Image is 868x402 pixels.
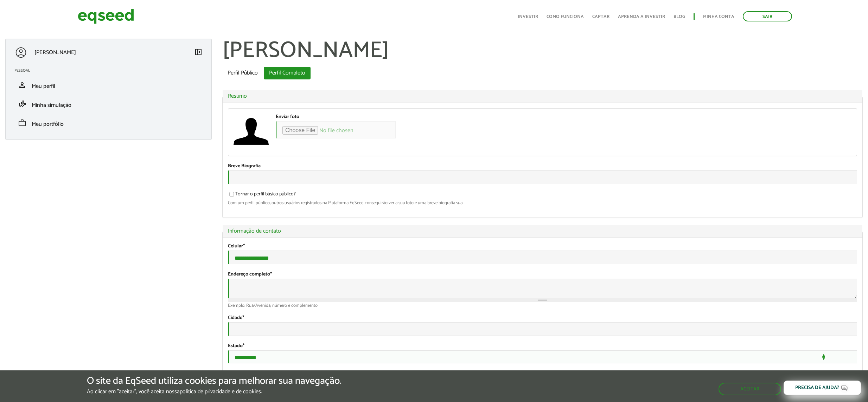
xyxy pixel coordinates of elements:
a: Colapsar menu [194,48,203,58]
label: Breve Biografia [228,164,261,169]
label: Tornar o perfil básico público? [228,192,296,199]
a: Minha conta [703,14,734,19]
a: Ver perfil do usuário. [234,114,269,149]
span: left_panel_close [194,48,203,56]
li: Minha simulação [9,95,208,114]
a: Como funciona [547,14,584,19]
h5: O site da EqSeed utiliza cookies para melhorar sua navegação. [87,376,342,387]
span: Este campo é obrigatório. [243,342,244,350]
span: finance_mode [18,100,26,108]
a: Perfil Público [222,67,263,79]
label: Cidade [228,316,244,320]
a: Captar [592,14,609,19]
h1: [PERSON_NAME] [222,39,863,63]
input: Tornar o perfil básico público? [225,192,238,196]
img: EqSeed [78,7,134,26]
li: Meu perfil [9,76,208,95]
label: Estado [228,344,244,349]
li: Meu portfólio [9,114,208,132]
span: Este campo é obrigatório. [270,270,272,278]
div: Com um perfil público, outros usuários registrados na Plataforma EqSeed conseguirão ver a sua fot... [228,201,857,205]
label: Celular [228,244,245,249]
a: Informação de contato [228,228,857,234]
span: Meu perfil [32,82,55,91]
p: [PERSON_NAME] [34,49,76,56]
img: Foto de Rafaela da Cunha Amaral [234,114,269,149]
a: política de privacidade e de cookies [180,389,261,395]
a: Perfil Completo [264,67,311,79]
button: Aceitar [719,383,781,395]
span: Este campo é obrigatório. [242,314,244,322]
label: Enviar foto [276,115,299,119]
div: Exemplo: Rua/Avenida, número e complemento [228,303,857,308]
a: Aprenda a investir [618,14,665,19]
p: Ao clicar em "aceitar", você aceita nossa . [87,388,342,395]
span: Minha simulação [32,100,71,110]
span: Este campo é obrigatório. [243,242,245,250]
a: finance_modeMinha simulação [14,100,203,108]
a: personMeu perfil [14,81,203,89]
h2: Pessoal [14,69,208,73]
a: workMeu portfólio [14,119,203,127]
span: person [18,81,26,89]
a: Blog [674,14,685,19]
a: Resumo [228,93,857,99]
span: Meu portfólio [32,119,64,129]
label: Endereço completo [228,272,272,277]
a: Investir [518,14,538,19]
a: Sair [743,11,792,21]
span: Este campo é obrigatório. [236,369,238,377]
span: work [18,119,26,127]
